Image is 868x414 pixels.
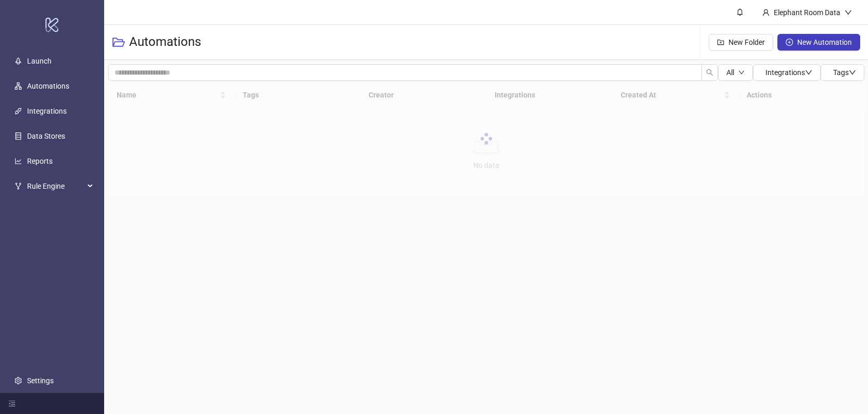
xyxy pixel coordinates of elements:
a: Automations [27,82,69,90]
span: down [849,69,856,76]
span: down [805,69,812,76]
span: search [706,69,713,76]
span: menu-fold [8,400,16,407]
span: Integrations [765,68,812,77]
div: Elephant Room Data [770,7,845,18]
span: bell [736,8,744,16]
button: Integrationsdown [753,64,821,81]
a: Launch [27,57,52,65]
span: fork [15,182,22,190]
span: New Automation [797,38,852,46]
span: All [726,68,734,77]
a: Reports [27,157,53,165]
span: user [762,9,770,16]
span: down [845,9,852,16]
button: Alldown [718,64,753,81]
button: New Automation [777,34,860,51]
a: Integrations [27,107,67,115]
span: folder-open [112,36,125,48]
span: New Folder [728,38,765,46]
span: Rule Engine [27,176,84,197]
span: down [738,69,745,76]
a: Settings [27,376,54,385]
span: Tags [833,68,856,77]
button: New Folder [709,34,773,51]
h3: Automations [129,34,201,51]
a: Data Stores [27,132,65,140]
span: plus-circle [786,39,793,46]
span: folder-add [717,39,724,46]
button: Tagsdown [821,64,864,81]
